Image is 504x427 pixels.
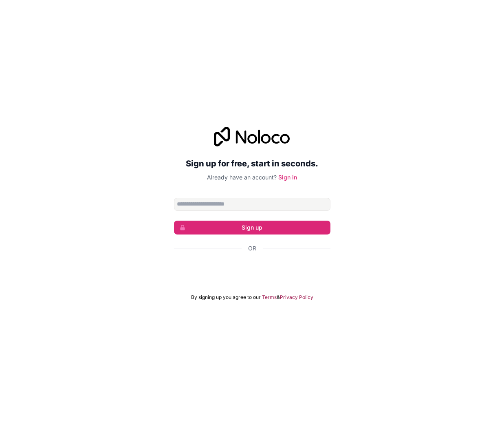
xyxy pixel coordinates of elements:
[191,294,261,301] span: By signing up you agree to our
[280,294,313,301] a: Privacy Policy
[174,156,330,171] h2: Sign up for free, start in seconds.
[207,174,277,181] span: Already have an account?
[277,294,280,301] span: &
[174,221,330,235] button: Sign up
[174,198,330,211] input: Email address
[248,244,256,252] span: Or
[262,294,277,301] a: Terms
[278,174,297,181] a: Sign in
